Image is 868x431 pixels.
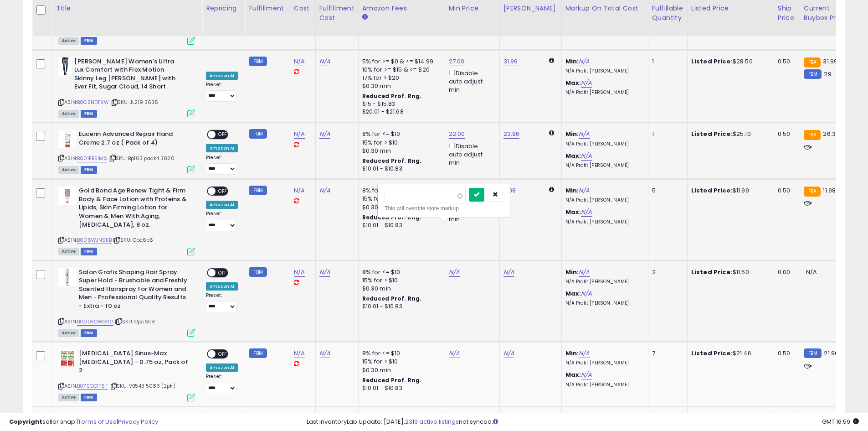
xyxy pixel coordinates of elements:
[362,157,422,165] b: Reduced Prof. Rng.
[778,349,793,358] div: 0.50
[58,130,77,148] img: 31NUFEJSCSL._SL40_.jpg
[691,268,733,276] b: Listed Price:
[824,349,838,358] span: 21.96
[206,144,238,152] div: Amazon AI
[565,89,641,96] p: N/A Profit [PERSON_NAME]
[449,268,460,277] a: N/A
[778,57,793,66] div: 0.50
[81,248,97,255] span: FBM
[652,268,680,276] div: 2
[565,219,641,225] p: N/A Profit [PERSON_NAME]
[319,268,330,277] a: N/A
[691,57,767,66] div: $28.50
[79,130,190,149] b: Eucerin Advanced Repair Hand Creme 2.7 oz ( Pack of 4)
[362,222,438,229] div: $10.01 - $10.83
[362,92,422,100] b: Reduced Prof. Rng.
[56,4,198,13] div: Title
[565,349,579,358] b: Min:
[362,165,438,173] div: $10.01 - $10.83
[565,68,641,74] p: N/A Profit [PERSON_NAME]
[579,130,590,139] a: N/A
[778,268,793,276] div: 0.00
[362,4,441,13] div: Amazon Fees
[778,187,793,195] div: 0.50
[216,350,230,358] span: OFF
[58,268,77,286] img: 31lc2xcoAKL._SL40_.jpg
[79,349,190,377] b: [MEDICAL_DATA] Sinus-Max [MEDICAL_DATA] - 0.75 oz, Pack of 2
[294,268,305,277] a: N/A
[115,318,155,325] span: | SKU: Opc6b8
[362,358,438,366] div: 15% for > $10
[81,110,97,118] span: FBM
[581,370,592,379] a: N/A
[58,57,195,117] div: ASIN:
[362,384,438,392] div: $10.01 - $10.83
[216,187,230,195] span: OFF
[503,349,514,358] a: N/A
[362,366,438,374] div: $0.30 min
[9,418,158,426] div: seller snap | |
[319,57,330,66] a: N/A
[362,82,438,90] div: $0.30 min
[565,57,579,66] b: Min:
[58,187,195,254] div: ASIN:
[503,268,514,277] a: N/A
[449,57,465,66] a: 27.00
[58,130,195,172] div: ASIN:
[216,131,230,139] span: OFF
[822,417,859,426] span: 2025-08-13 16:59 GMT
[362,203,438,212] div: $0.30 min
[385,204,503,213] div: This will override store markup
[58,268,195,336] div: ASIN:
[249,186,267,195] small: FBM
[249,4,286,13] div: Fulfillment
[319,186,330,195] a: N/A
[804,69,822,79] small: FBM
[549,57,554,63] i: Calculated using Dynamic Max Price.
[249,267,267,277] small: FBM
[804,4,851,23] div: Current Buybox Price
[294,57,305,66] a: N/A
[405,417,459,426] a: 2319 active listings
[362,376,422,384] b: Reduced Prof. Rng.
[691,4,770,13] div: Listed Price
[206,282,238,291] div: Amazon AI
[565,186,579,195] b: Min:
[806,268,817,276] span: N/A
[362,213,422,221] b: Reduced Prof. Rng.
[579,57,590,66] a: N/A
[58,394,79,401] span: All listings currently available for purchase on Amazon
[579,186,590,195] a: N/A
[691,187,767,195] div: $11.99
[77,318,113,326] a: B000KOWGRG
[74,57,185,93] b: [PERSON_NAME] Women's Ultra Lux Comfort with Flex Motion Skinny Leg [PERSON_NAME] with Ever Fit, ...
[206,155,238,175] div: Preset:
[691,57,733,66] b: Listed Price:
[652,187,680,195] div: 5
[691,268,767,276] div: $11.50
[581,208,592,217] a: N/A
[307,418,859,426] div: Last InventoryLab Update: [DATE], not synced.
[362,303,438,311] div: $10.01 - $10.83
[58,187,77,205] img: 312USpTxXfL._SL40_.jpg
[565,300,641,306] p: N/A Profit [PERSON_NAME]
[565,78,581,87] b: Max:
[294,4,312,13] div: Cost
[823,130,839,138] span: 26.32
[549,187,554,192] i: Calculated using Dynamic Max Price.
[294,186,305,195] a: N/A
[449,130,465,139] a: 22.00
[77,155,107,162] a: B001FB5IMS
[77,236,112,244] a: B0D6WJN9KB
[565,279,641,285] p: N/A Profit [PERSON_NAME]
[58,37,79,45] span: All listings currently available for purchase on Amazon
[823,186,836,195] span: 11.98
[652,130,680,138] div: 1
[565,197,641,203] p: N/A Profit [PERSON_NAME]
[652,4,683,23] div: Fulfillable Quantity
[362,147,438,155] div: $0.30 min
[652,57,680,66] div: 1
[565,360,641,366] p: N/A Profit [PERSON_NAME]
[362,295,422,302] b: Reduced Prof. Rng.
[691,349,767,358] div: $21.46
